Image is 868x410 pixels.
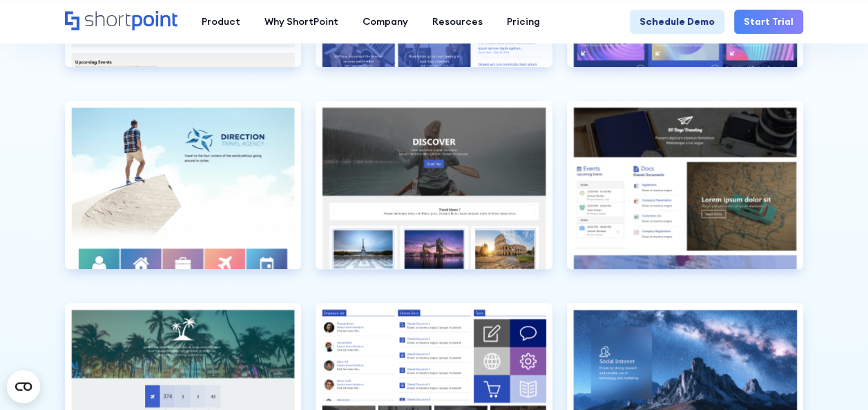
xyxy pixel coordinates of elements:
[630,10,724,34] a: Schedule Demo
[65,11,177,32] a: Home
[507,14,540,29] div: Pricing
[432,14,483,29] div: Resources
[799,344,868,410] iframe: Chat Widget
[264,14,338,29] div: Why ShortPoint
[253,10,351,34] a: Why ShortPoint
[7,370,40,403] button: Open CMP widget
[65,101,301,289] a: News Portal 3
[316,101,552,289] a: News Portal 4
[734,10,803,34] a: Start Trial
[495,10,552,34] a: Pricing
[351,10,421,34] a: Company
[190,10,253,34] a: Product
[363,14,408,29] div: Company
[202,14,240,29] div: Product
[421,10,495,34] a: Resources
[567,101,803,289] a: News Portal 5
